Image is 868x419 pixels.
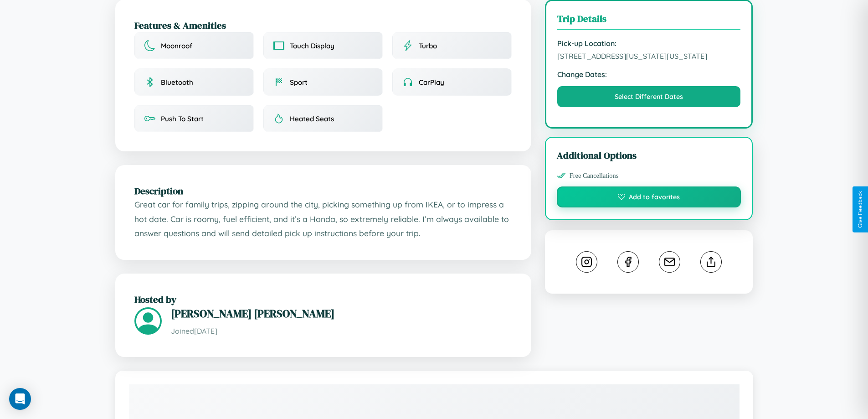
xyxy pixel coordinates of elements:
[134,293,512,306] h2: Hosted by
[134,197,512,241] p: Great car for family trips, zipping around the city, picking something up from IKEA, or to impres...
[171,325,512,338] p: Joined [DATE]
[161,78,193,87] span: Bluetooth
[557,70,741,79] strong: Change Dates:
[419,78,444,87] span: CarPlay
[557,12,741,30] h3: Trip Details
[557,39,741,48] strong: Pick-up Location:
[290,41,334,50] span: Touch Display
[290,78,308,87] span: Sport
[557,52,741,61] span: [STREET_ADDRESS][US_STATE][US_STATE]
[134,19,512,32] h2: Features & Amenities
[161,114,204,123] span: Push To Start
[557,149,741,162] h3: Additional Options
[419,41,437,50] span: Turbo
[134,184,512,197] h2: Description
[570,172,619,180] span: Free Cancellations
[557,86,741,107] button: Select Different Dates
[557,186,741,207] button: Add to favorites
[171,306,512,321] h3: [PERSON_NAME] [PERSON_NAME]
[161,41,192,50] span: Moonroof
[290,114,334,123] span: Heated Seats
[857,191,863,228] div: Give Feedback
[9,388,31,410] div: Open Intercom Messenger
